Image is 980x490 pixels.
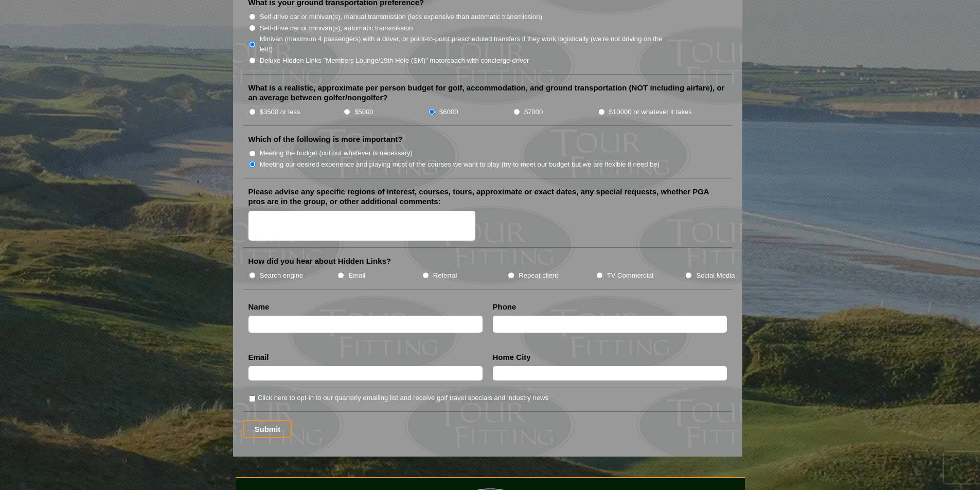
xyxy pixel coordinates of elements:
[260,23,413,33] label: Self-drive car or minivan(s), automatic transmission
[258,393,548,403] label: Click here to opt-in to our quarterly emailing list and receive golf travel specials and industry...
[348,270,365,281] label: Email
[243,420,292,438] input: Submit
[260,12,542,22] label: Self-drive car or minivan(s), manual transmission (less expensive than automatic transmission)
[524,107,543,117] label: $7000
[248,187,727,207] label: Please advise any specific regions of interest, courses, tours, approximate or exact dates, any s...
[696,270,735,281] label: Social Media
[493,352,531,362] label: Home City
[248,256,391,266] label: How did you hear about Hidden Links?
[260,34,673,54] label: Minivan (maximum 4 passengers) with a driver, or point-to-point prescheduled transfers if they wo...
[607,270,653,281] label: TV Commercial
[493,302,516,312] label: Phone
[248,302,270,312] label: Name
[260,56,529,66] label: Deluxe Hidden Links "Members Lounge/19th Hole (SM)" motorcoach with concierge-driver
[248,352,269,362] label: Email
[248,134,403,144] label: Which of the following is more important?
[260,159,660,170] label: Meeting our desired experience and playing most of the courses we want to play (try to meet our b...
[609,107,692,117] label: $10000 or whatever it takes
[248,83,727,103] label: What is a realistic, approximate per person budget for golf, accommodation, and ground transporta...
[260,148,413,158] label: Meeting the budget (cut out whatever is necessary)
[439,107,458,117] label: $6000
[519,270,558,281] label: Repeat client
[260,270,304,281] label: Search engine
[354,107,373,117] label: $5000
[433,270,457,281] label: Referral
[260,107,300,117] label: $3500 or less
